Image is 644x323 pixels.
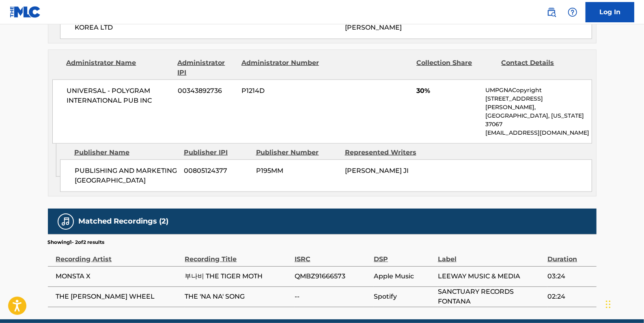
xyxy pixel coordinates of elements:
span: 부나비 THE TIGER MOTH [185,271,291,281]
span: -- [295,292,370,301]
span: 03:24 [547,271,592,281]
a: Log In [586,2,634,22]
div: Label [438,246,543,264]
img: help [568,7,577,17]
p: [STREET_ADDRESS][PERSON_NAME], [485,95,591,112]
div: Recording Title [185,246,291,264]
span: 00805124377 [184,166,250,176]
p: [GEOGRAPHIC_DATA], [US_STATE] 37067 [485,112,591,129]
div: Publisher Name [74,148,178,157]
a: Public Search [543,4,560,20]
span: Apple Music [374,271,434,281]
p: Showing 1 - 2 of 2 results [48,239,105,246]
span: LEEWAY MUSIC & MEDIA [438,271,543,281]
div: Drag [606,292,611,317]
div: Administrator Name [67,58,172,78]
div: DSP [374,246,434,264]
span: [PERSON_NAME] JI [345,167,409,174]
div: Duration [547,246,592,264]
div: ISRC [295,246,370,264]
p: [EMAIL_ADDRESS][DOMAIN_NAME] [485,129,591,137]
span: UNIVERSAL - POLYGRAM INTERNATIONAL PUB INC [67,86,172,106]
img: search [547,7,556,17]
p: UMPGNACopyright [485,86,591,95]
span: P1214D [241,86,320,96]
span: 02:24 [547,292,592,301]
span: Spotify [374,292,434,301]
img: MLC Logo [10,6,41,18]
div: Publisher Number [256,148,339,157]
span: THE [PERSON_NAME] WHEEL [56,292,181,301]
div: Represented Writers [345,148,428,157]
iframe: Chat Widget [603,284,644,323]
span: 00343892736 [178,86,235,96]
span: PUBLISHING AND MARKETING [GEOGRAPHIC_DATA] [75,166,178,185]
div: Contact Details [502,58,580,78]
div: Help [564,4,581,20]
span: QMBZ91666573 [295,271,370,281]
span: THE 'NA NA' SONG [185,292,291,301]
div: Administrator IPI [178,58,235,78]
span: P195MM [256,166,339,176]
div: Publisher IPI [184,148,250,157]
div: Administrator Number [241,58,320,78]
span: SANCTUARY RECORDS FONTANA [438,287,543,306]
div: Recording Artist [56,246,181,264]
span: 30% [416,86,479,96]
h5: Matched Recordings (2) [79,217,169,226]
img: Matched Recordings [61,217,71,226]
div: Collection Share [416,58,495,78]
span: MONSTA X [56,271,181,281]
